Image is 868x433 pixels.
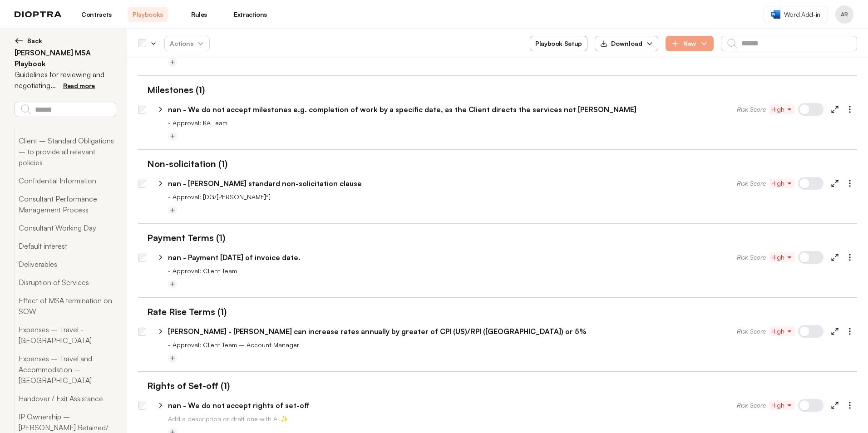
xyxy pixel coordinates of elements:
[15,349,116,389] button: Expenses – Travel and Accommodation – [GEOGRAPHIC_DATA]
[771,179,793,188] span: High
[168,192,857,202] p: - Approval: [DG/[PERSON_NAME]*]
[168,118,857,128] p: - Approval: KA Team
[600,39,642,48] div: Download
[15,69,116,91] p: Guidelines for reviewing and negotiating
[769,326,794,336] button: High
[835,5,853,24] button: Profile menu
[737,105,766,114] span: Risk Score
[168,206,177,215] button: Add tag
[168,400,310,411] p: nan - We do not accept rights of set-off
[138,231,225,245] h1: Payment Terms (1)
[138,83,205,97] h1: Milestones (1)
[15,190,116,219] button: Consultant Performance Management Process
[63,82,95,89] span: Read more
[15,273,116,291] button: Disruption of Services
[737,401,766,410] span: Risk Score
[737,327,766,336] span: Risk Score
[737,179,766,188] span: Risk Score
[15,36,24,45] img: left arrow
[168,104,636,115] p: nan - We do not accept milestones e.g. completion of work by a specific date, as the Client direc...
[595,36,658,51] button: Download
[168,58,177,67] button: Add tag
[15,47,116,69] h2: [PERSON_NAME] MSA Playbook
[15,219,116,237] button: Consultant Working Day
[771,10,780,19] img: word
[764,6,828,23] a: Word Add-in
[128,7,168,22] a: Playbooks
[530,36,587,51] button: Playbook Setup
[138,157,227,171] h1: Non-solicitation (1)
[15,389,116,408] button: Handover / Exit Assistance
[50,81,56,90] span: ...
[771,253,793,262] span: High
[163,35,212,52] span: Actions
[737,253,766,262] span: Risk Score
[666,36,714,51] button: New
[771,327,793,336] span: High
[168,340,857,349] p: - Approval: Client Team – Account Manager
[168,415,288,423] span: Add a description or draft one with AI ✨
[138,305,227,319] h1: Rate Rise Terms (1)
[15,320,116,349] button: Expenses – Travel - [GEOGRAPHIC_DATA]
[15,237,116,255] button: Default interest
[179,7,219,22] a: Rules
[15,172,116,190] button: Confidential Information
[230,7,271,22] a: Extractions
[168,178,362,189] p: nan - [PERSON_NAME] standard non-solicitation clause
[168,280,177,289] button: Add tag
[15,291,116,320] button: Effect of MSA termination on SOW
[15,11,62,18] img: logo
[76,7,117,22] a: Contracts
[771,105,793,114] span: High
[168,266,857,276] p: - Approval: Client Team
[138,379,230,393] h1: Rights of Set-off (1)
[769,104,794,114] button: High
[771,401,793,410] span: High
[15,132,116,172] button: Client – Standard Obligations – to provide all relevant policies
[168,132,177,141] button: Add tag
[15,255,116,273] button: Deliverables
[15,36,116,45] button: Back
[769,178,794,188] button: High
[784,10,820,19] span: Word Add-in
[168,354,177,363] button: Add tag
[27,36,42,45] span: Back
[769,400,794,410] button: High
[769,252,794,262] button: High
[138,39,146,48] div: Select all
[168,252,301,263] p: nan - Payment [DATE] of invoice date.
[164,36,210,51] button: Actions
[168,326,587,337] p: [PERSON_NAME] - [PERSON_NAME] can increase rates annually by greater of CPI (US)/RPI ([GEOGRAPHIC...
